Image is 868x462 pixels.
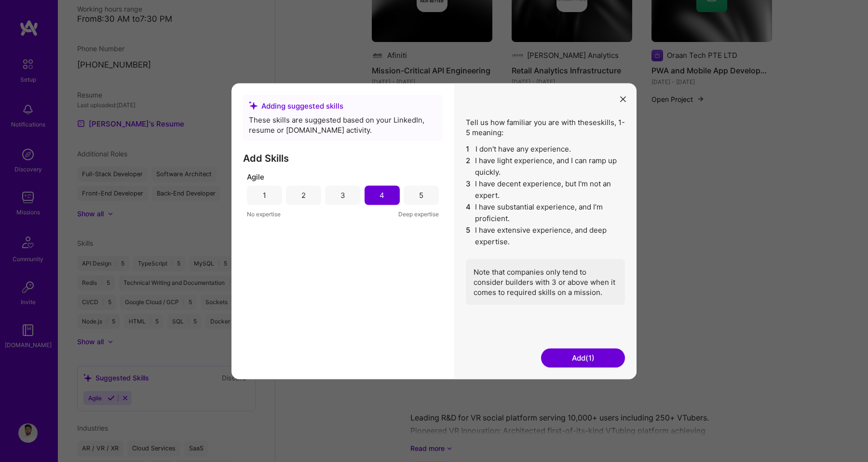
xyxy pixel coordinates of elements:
[263,190,266,200] div: 1
[249,101,258,110] i: icon SuggestedTeams
[466,224,471,247] span: 5
[247,171,264,182] span: Agile
[466,154,471,178] span: 2
[466,201,471,224] span: 4
[466,154,625,178] li: I have light experience, and I can ramp up quickly.
[247,209,281,219] span: No expertise
[419,190,423,200] div: 5
[541,348,625,367] button: Add(1)
[466,201,625,224] li: I have substantial experience, and I’m proficient.
[466,143,625,154] li: I don't have any experience.
[466,259,625,305] div: Note that companies only tend to consider builders with 3 or above when it comes to required skil...
[340,190,345,200] div: 3
[249,114,437,135] div: These skills are suggested based on your LinkedIn, resume or [DOMAIN_NAME] activity.
[466,224,625,247] li: I have extensive experience, and deep expertise.
[466,178,471,201] span: 3
[398,209,439,219] span: Deep expertise
[301,190,306,200] div: 2
[466,178,625,201] li: I have decent experience, but I'm not an expert.
[249,100,437,111] div: Adding suggested skills
[466,143,472,154] span: 1
[466,117,625,305] div: Tell us how familiar you are with these skills , 1-5 meaning:
[243,152,443,164] h3: Add Skills
[620,97,626,102] i: icon Close
[231,83,637,379] div: modal
[380,190,384,200] div: 4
